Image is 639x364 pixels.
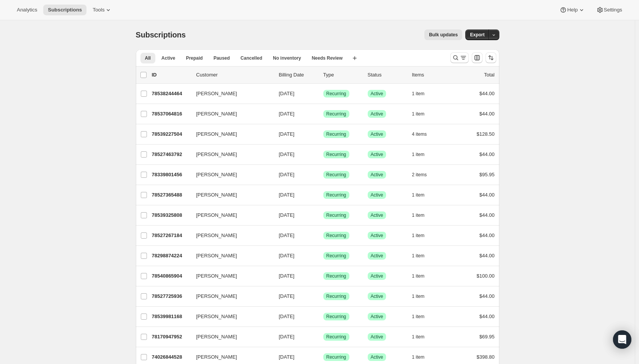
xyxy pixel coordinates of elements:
[371,212,383,218] span: Active
[196,71,273,79] p: Customer
[192,250,268,262] button: [PERSON_NAME]
[412,354,425,360] span: 1 item
[196,191,237,199] span: [PERSON_NAME]
[279,71,317,79] p: Billing Date
[479,172,495,177] span: $95.95
[196,90,237,97] span: [PERSON_NAME]
[279,253,295,258] span: [DATE]
[196,211,237,219] span: [PERSON_NAME]
[241,55,262,61] span: Cancelled
[279,314,295,319] span: [DATE]
[152,191,190,199] p: 78527365488
[88,5,117,15] button: Tools
[192,108,268,120] button: [PERSON_NAME]
[196,272,237,280] span: [PERSON_NAME]
[196,151,237,158] span: [PERSON_NAME]
[326,232,346,239] span: Recurring
[412,212,425,218] span: 1 item
[484,71,494,79] p: Total
[326,273,346,279] span: Recurring
[412,88,433,99] button: 1 item
[192,189,268,201] button: [PERSON_NAME]
[192,331,268,343] button: [PERSON_NAME]
[479,253,495,258] span: $44.00
[145,55,151,61] span: All
[152,171,190,179] p: 78339801456
[479,192,495,198] span: $44.00
[152,130,190,138] p: 78539227504
[152,211,190,219] p: 78539325808
[152,110,190,118] p: 78537064816
[412,210,433,221] button: 1 item
[368,71,406,79] p: Status
[412,311,433,322] button: 1 item
[412,334,425,340] span: 1 item
[412,71,450,79] div: Items
[412,151,425,158] span: 1 item
[326,172,346,178] span: Recurring
[326,354,346,360] span: Recurring
[279,273,295,279] span: [DATE]
[412,109,433,119] button: 1 item
[371,334,383,340] span: Active
[152,71,495,79] div: IDCustomerBilling DateTypeStatusItemsTotal
[465,29,489,40] button: Export
[479,232,495,238] span: $44.00
[196,333,237,341] span: [PERSON_NAME]
[192,148,268,161] button: [PERSON_NAME]
[479,91,495,96] span: $44.00
[326,131,346,137] span: Recurring
[555,5,590,15] button: Help
[152,90,190,97] p: 78538244464
[326,253,346,259] span: Recurring
[196,353,237,361] span: [PERSON_NAME]
[279,334,295,340] span: [DATE]
[152,149,495,160] div: 78527463792[PERSON_NAME][DATE]SuccessRecurringSuccessActive1 item$44.00
[152,311,495,322] div: 78539981168[PERSON_NAME][DATE]SuccessRecurringSuccessActive1 item$44.00
[371,91,383,97] span: Active
[477,273,495,279] span: $100.00
[186,55,203,61] span: Prepaid
[279,151,295,157] span: [DATE]
[412,172,427,178] span: 2 items
[412,314,425,320] span: 1 item
[152,252,190,260] p: 78298874224
[371,111,383,117] span: Active
[479,334,495,340] span: $69.95
[152,129,495,140] div: 78539227504[PERSON_NAME][DATE]SuccessRecurringSuccessActive4 items$128.50
[196,130,237,138] span: [PERSON_NAME]
[412,331,433,342] button: 1 item
[152,210,495,221] div: 78539325808[PERSON_NAME][DATE]SuccessRecurringSuccessActive1 item$44.00
[152,271,495,281] div: 78540865904[PERSON_NAME][DATE]SuccessRecurringSuccessActive1 item$100.00
[192,209,268,221] button: [PERSON_NAME]
[412,129,435,140] button: 4 items
[326,293,346,299] span: Recurring
[279,293,295,299] span: [DATE]
[192,290,268,302] button: [PERSON_NAME]
[48,7,82,13] span: Subscriptions
[152,169,495,180] div: 78339801456[PERSON_NAME][DATE]SuccessRecurringSuccessActive2 items$95.95
[412,169,435,180] button: 2 items
[567,7,577,13] span: Help
[326,334,346,340] span: Recurring
[371,293,383,299] span: Active
[192,128,268,140] button: [PERSON_NAME]
[214,55,230,61] span: Paused
[279,212,295,218] span: [DATE]
[326,91,346,97] span: Recurring
[326,111,346,117] span: Recurring
[196,110,237,118] span: [PERSON_NAME]
[412,131,427,137] span: 4 items
[279,192,295,198] span: [DATE]
[412,271,433,281] button: 1 item
[279,91,295,96] span: [DATE]
[192,351,268,363] button: [PERSON_NAME]
[192,169,268,181] button: [PERSON_NAME]
[412,250,433,261] button: 1 item
[412,149,433,160] button: 1 item
[152,230,495,241] div: 78527267184[PERSON_NAME][DATE]SuccessRecurringSuccessActive1 item$44.00
[472,52,483,63] button: Customize table column order and visibility
[136,31,186,39] span: Subscriptions
[371,131,383,137] span: Active
[479,314,495,319] span: $44.00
